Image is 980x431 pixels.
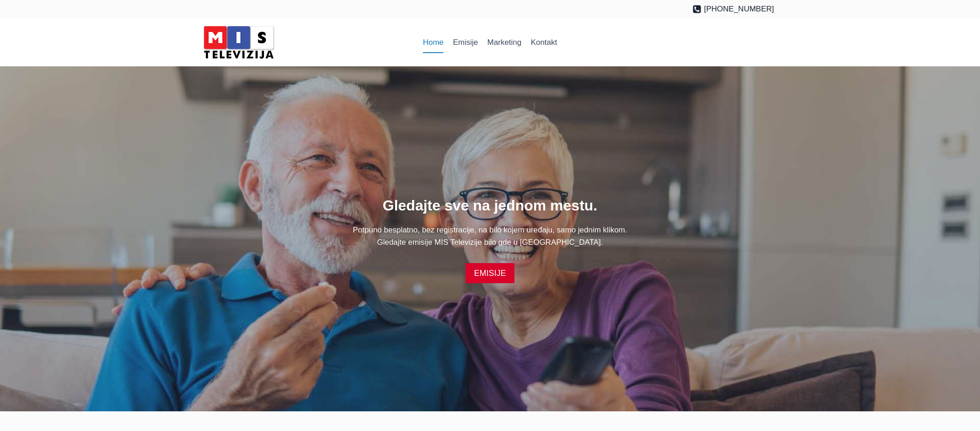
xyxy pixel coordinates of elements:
nav: Primary [418,32,562,54]
a: Home [418,32,449,54]
img: MIS Television [200,23,278,62]
p: Potpuno besplatno, bez registracije, na bilo kojem uređaju, samo jednim klikom. Gledajte emisije ... [206,224,774,248]
a: Marketing [482,32,526,54]
a: [PHONE_NUMBER] [692,3,774,15]
h1: Gledajte sve na jednom mestu. [206,194,774,216]
a: Kontakt [526,32,562,54]
a: EMISIJE [466,263,514,283]
span: [PHONE_NUMBER] [704,3,774,15]
a: Emisije [448,32,482,54]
